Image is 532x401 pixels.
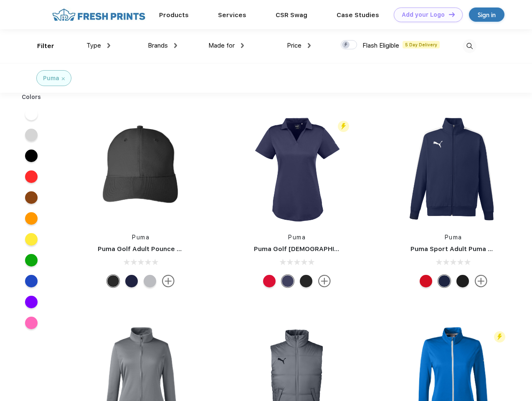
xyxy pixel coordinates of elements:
[287,42,301,49] span: Price
[263,275,276,287] div: High Risk Red
[62,77,65,80] img: filter_cancel.svg
[37,41,54,51] div: Filter
[98,245,225,253] a: Puma Golf Adult Pounce Adjustable Cap
[300,275,312,287] div: Puma Black
[208,42,235,49] span: Made for
[288,234,306,241] a: Puma
[338,121,349,132] img: flash_active_toggle.svg
[402,11,445,18] div: Add your Logo
[403,41,440,48] span: 5 Day Delivery
[362,42,399,49] span: Flash Eligible
[463,39,476,53] img: desktop_search.svg
[15,93,48,102] div: Colors
[475,275,487,287] img: more.svg
[125,275,138,287] div: Peacoat
[318,275,331,287] img: more.svg
[449,12,455,17] img: DT
[241,114,352,225] img: func=resize&h=266
[218,11,246,19] a: Services
[144,275,156,287] div: Quarry
[276,11,307,19] a: CSR Swag
[254,245,409,253] a: Puma Golf [DEMOGRAPHIC_DATA]' Icon Golf Polo
[43,74,59,83] div: Puma
[398,114,509,225] img: func=resize&h=266
[456,275,469,287] div: Puma Black
[159,11,189,19] a: Products
[469,8,504,22] a: Sign in
[148,42,168,49] span: Brands
[107,275,119,287] div: Puma Black
[478,10,496,20] div: Sign in
[50,8,148,22] img: fo%20logo%202.webp
[241,43,244,48] img: dropdown.png
[308,43,311,48] img: dropdown.png
[132,234,149,241] a: Puma
[174,43,177,48] img: dropdown.png
[86,42,101,49] span: Type
[494,331,505,343] img: flash_active_toggle.svg
[420,275,432,287] div: High Risk Red
[445,234,462,241] a: Puma
[107,43,110,48] img: dropdown.png
[438,275,451,287] div: Peacoat
[162,275,175,287] img: more.svg
[281,275,294,287] div: Peacoat
[85,114,196,225] img: func=resize&h=266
